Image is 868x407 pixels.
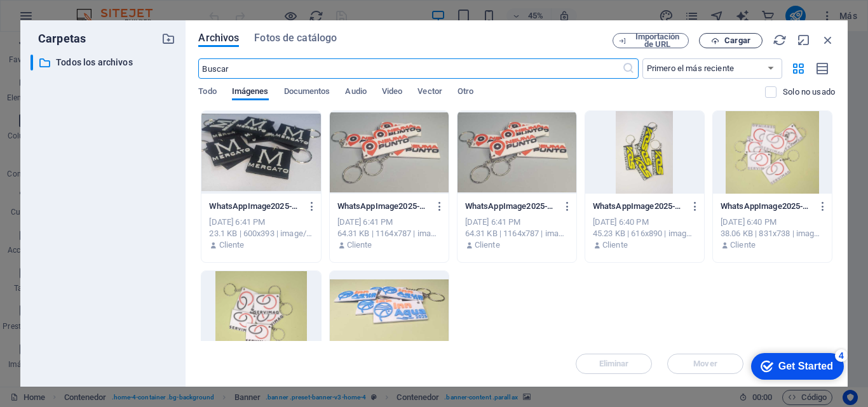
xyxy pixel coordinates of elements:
[721,217,824,228] div: [DATE] 6:40 PM
[284,84,330,102] span: Documentos
[347,239,372,251] p: Cliente
[724,37,750,44] span: Cargar
[209,201,301,212] p: WhatsAppImage2025-09-03at12.35.231-Itc6usuBTzEXVd4wUzfL-w.jpeg
[198,58,621,79] input: Buscar
[382,84,402,102] span: Video
[337,201,430,212] p: WhatsAppImage2025-09-03at12.34.221-z1v31RkJ_35anIdt0mH8UQ.jpeg
[337,217,441,228] div: [DATE] 6:41 PM
[337,228,441,239] div: 64.31 KB | 1164x787 | image/jpeg
[821,33,835,47] i: Cerrar
[773,33,787,47] i: Volver a cargar
[198,30,239,46] span: Archivos
[593,228,696,239] div: 45.23 KB | 616x890 | image/jpeg
[161,32,175,46] i: Crear carpeta
[198,84,216,102] span: Todo
[209,228,313,239] div: 23.1 KB | 600x393 | image/jpeg
[475,239,500,251] p: Cliente
[91,3,104,15] div: 4
[783,86,835,98] p: Solo muestra los archivos que no están usándose en el sitio web. Los archivos añadidos durante es...
[602,239,628,251] p: Cliente
[232,84,269,102] span: Imágenes
[593,217,696,228] div: [DATE] 6:40 PM
[417,84,442,102] span: Vector
[56,55,153,70] p: Todos los archivos
[209,217,313,228] div: [DATE] 6:41 PM
[465,228,569,239] div: 64.31 KB | 1164x787 | image/jpeg
[699,33,763,48] button: Cargar
[31,30,86,47] p: Carpetas
[34,14,89,25] div: Get Started
[31,55,33,70] div: ​
[613,33,689,48] button: Importación de URL
[593,201,685,212] p: WhatsAppImage2025-09-03at12.33.371-sExuuXTreENYkx3OXFuJvA.jpeg
[797,33,811,47] i: Minimizar
[465,217,569,228] div: [DATE] 6:41 PM
[632,33,683,48] span: Importación de URL
[721,228,824,239] div: 38.06 KB | 831x738 | image/jpeg
[458,84,473,102] span: Otro
[465,201,557,212] p: WhatsAppImage2025-09-03at12.33.57-8jdS2hUhs7FrjUnT-KPvGg.jpeg
[730,239,756,251] p: Cliente
[345,84,366,102] span: Audio
[7,6,100,33] div: Get Started 4 items remaining, 20% complete
[219,239,245,251] p: Cliente
[721,201,813,212] p: WhatsAppImage2025-09-03at12.33.13-VWp6pcbAGRzPkXYgzwRMwg.jpeg
[254,30,337,46] span: Fotos de catálogo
